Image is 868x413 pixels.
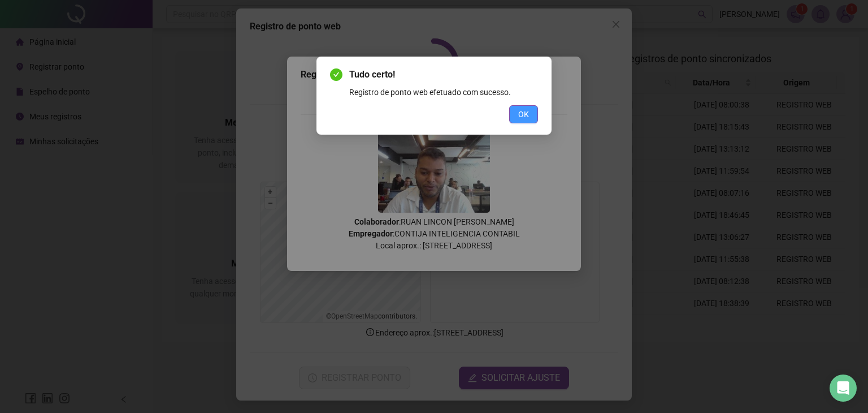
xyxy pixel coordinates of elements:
div: Registro de ponto web efetuado com sucesso. [349,86,538,98]
span: Tudo certo! [349,68,538,81]
button: OK [509,105,538,123]
div: Open Intercom Messenger [830,375,857,402]
span: OK [518,108,529,121]
span: check-circle [330,68,342,81]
